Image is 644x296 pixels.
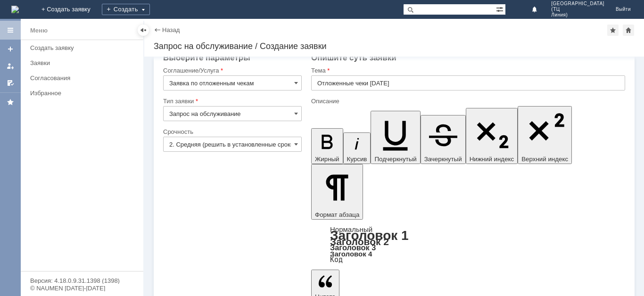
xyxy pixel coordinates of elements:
a: Заголовок 4 [330,250,372,258]
img: logo [11,6,19,13]
a: Мои заявки [3,58,18,74]
a: Назад [162,26,180,33]
a: Заявки [26,56,141,70]
div: Добавить в избранное [607,25,619,36]
span: Курсив [347,156,367,163]
div: Запрос на обслуживание / Создание заявки [154,41,635,51]
div: Сделать домашней страницей [623,25,634,36]
div: Скрыть меню [138,25,149,36]
span: Жирный [315,156,339,163]
div: Соглашение/Услуга [163,67,300,74]
button: Формат абзаца [311,164,363,220]
span: Выберите параметры [163,53,250,62]
button: Зачеркнутый [421,115,466,164]
span: [GEOGRAPHIC_DATA] [551,1,604,7]
div: Описание [311,98,623,104]
div: Согласования [30,74,138,82]
a: Нормальный [330,225,372,233]
span: Нижний индекс [470,156,514,163]
button: Нижний индекс [466,108,518,164]
div: Создать [102,4,150,15]
div: Формат абзаца [311,226,625,263]
a: Согласования [26,71,141,85]
div: Срочность [163,129,300,135]
span: (ТЦ [551,7,604,12]
div: Меню [30,25,48,36]
div: Создать заявку [30,44,138,51]
a: Создать заявку [26,41,141,55]
button: Жирный [311,128,343,164]
div: Прошу удалить отложенные чеки за [DATE] [4,4,138,11]
div: Избранное [30,90,127,97]
span: Расширенный поиск [496,4,505,13]
a: Заголовок 3 [330,243,376,252]
button: Верхний индекс [518,106,572,164]
span: Верхний индекс [521,156,568,163]
div: Версия: 4.18.0.9.31.1398 (1398) [30,278,134,284]
a: Заголовок 1 [330,228,409,243]
span: Зачеркнутый [424,156,462,163]
a: Создать заявку [3,41,18,57]
div: Тип заявки [163,98,300,104]
span: Формат абзаца [315,211,359,218]
span: Подчеркнутый [374,156,416,163]
a: Код [330,255,343,264]
span: Опишите суть заявки [311,53,396,62]
button: Курсив [343,132,371,164]
div: Заявки [30,59,138,66]
a: Перейти на домашнюю страницу [11,6,19,13]
a: Заголовок 2 [330,236,389,247]
div: Тема [311,67,623,74]
a: Мои согласования [3,75,18,90]
button: Подчеркнутый [371,111,420,164]
div: © NAUMEN [DATE]-[DATE] [30,285,134,291]
span: Линия) [551,12,604,18]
